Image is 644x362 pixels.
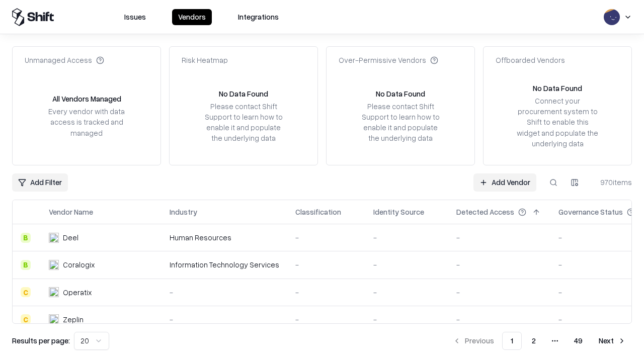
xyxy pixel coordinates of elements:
p: Results per page: [12,335,70,346]
div: Please contact Shift Support to learn how to enable it and populate the underlying data [202,101,285,144]
div: - [170,314,279,325]
div: - [373,287,440,298]
div: Governance Status [558,207,623,217]
button: Vendors [172,9,212,25]
div: - [456,314,542,325]
div: B [21,233,31,243]
div: C [21,287,31,297]
button: Integrations [232,9,285,25]
button: Add Filter [12,173,68,192]
img: Zeplin [49,314,59,324]
button: 49 [566,332,591,350]
a: Add Vendor [473,173,536,192]
div: - [456,259,542,270]
div: B [21,260,31,270]
div: - [456,232,542,243]
div: Connect your procurement system to Shift to enable this widget and populate the underlying data [516,96,599,149]
div: - [373,232,440,243]
div: Vendor Name [49,207,93,217]
img: Operatix [49,287,59,297]
div: - [373,259,440,270]
div: Please contact Shift Support to learn how to enable it and populate the underlying data [359,101,442,144]
div: Zeplin [63,314,84,325]
div: Every vendor with data access is tracked and managed [45,106,128,138]
img: Deel [49,233,59,243]
div: - [170,287,279,298]
div: Coralogix [63,259,95,270]
div: Identity Source [373,207,424,217]
div: Risk Heatmap [182,55,228,65]
div: No Data Found [533,83,582,94]
div: No Data Found [376,88,425,99]
button: Issues [118,9,152,25]
nav: pagination [447,332,632,350]
div: - [373,314,440,325]
div: - [295,232,357,243]
div: C [21,314,31,324]
div: No Data Found [219,88,268,99]
div: - [295,314,357,325]
div: Human Resources [170,232,279,243]
button: 1 [502,332,522,350]
div: Operatix [63,287,92,298]
div: Deel [63,232,78,243]
div: Information Technology Services [170,259,279,270]
div: Unmanaged Access [25,55,104,65]
button: Next [593,332,632,350]
div: - [295,259,357,270]
div: Detected Access [456,207,514,217]
div: - [295,287,357,298]
div: - [456,287,542,298]
div: Offboarded Vendors [496,55,565,65]
div: Industry [170,207,197,217]
div: Classification [295,207,341,217]
img: Coralogix [49,260,59,270]
button: 2 [524,332,544,350]
div: 970 items [592,177,632,188]
div: All Vendors Managed [52,94,121,104]
div: Over-Permissive Vendors [339,55,438,65]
